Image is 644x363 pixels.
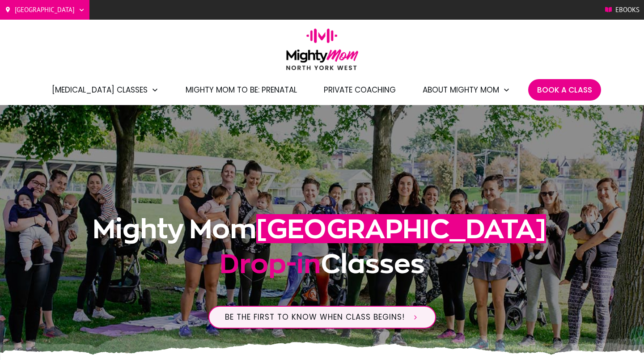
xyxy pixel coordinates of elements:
a: About Mighty Mom [423,82,510,97]
span: About Mighty Mom [423,82,499,97]
span: [GEOGRAPHIC_DATA] [15,3,75,17]
a: Be the first to know when class begins! [208,306,436,329]
a: [MEDICAL_DATA] Classes [52,82,159,97]
a: Private Coaching [324,82,396,97]
h1: Mighty Mom Classes [81,211,563,292]
a: [GEOGRAPHIC_DATA] [4,3,85,17]
a: Mighty Mom to Be: Prenatal [186,82,297,97]
span: Be the first to know when class begins! [225,312,405,322]
span: Drop-in [220,249,321,278]
span: [GEOGRAPHIC_DATA] [256,214,546,243]
a: Book A Class [537,82,592,97]
span: Ebooks [615,3,640,17]
a: Ebooks [605,3,640,17]
span: [MEDICAL_DATA] Classes [52,82,148,97]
